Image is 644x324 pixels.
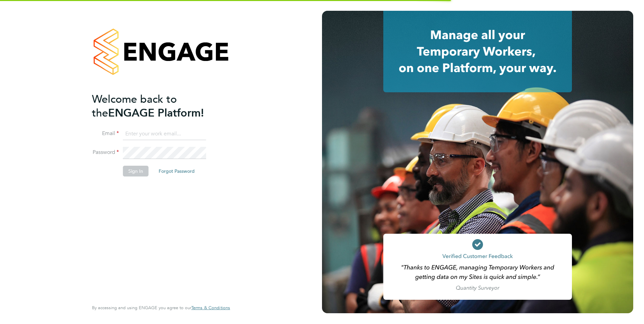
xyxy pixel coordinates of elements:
span: Welcome back to the [92,93,177,120]
a: Terms & Conditions [191,305,230,311]
label: Password [92,149,119,156]
label: Email [92,130,119,137]
span: By accessing and using ENGAGE you agree to our [92,305,230,311]
button: Sign In [123,166,149,176]
h2: ENGAGE Platform! [92,92,223,120]
button: Forgot Password [153,166,200,176]
input: Enter your work email... [123,128,206,140]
